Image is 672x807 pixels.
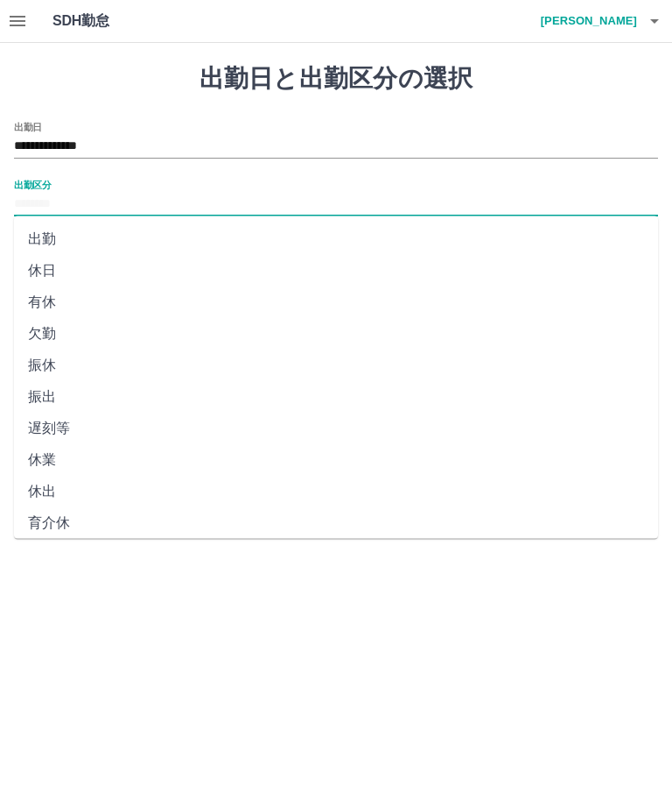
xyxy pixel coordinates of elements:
[14,64,658,94] h1: 出勤日と出勤区分の選択
[14,287,658,318] li: 有休
[14,223,658,255] li: 出勤
[14,318,658,350] li: 欠勤
[14,178,51,191] label: 出勤区分
[14,476,658,507] li: 休出
[14,381,658,413] li: 振出
[14,350,658,381] li: 振休
[14,413,658,444] li: 遅刻等
[14,444,658,476] li: 休業
[14,120,42,133] label: 出勤日
[14,539,658,570] li: 不就労
[14,507,658,539] li: 育介休
[14,255,658,287] li: 休日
